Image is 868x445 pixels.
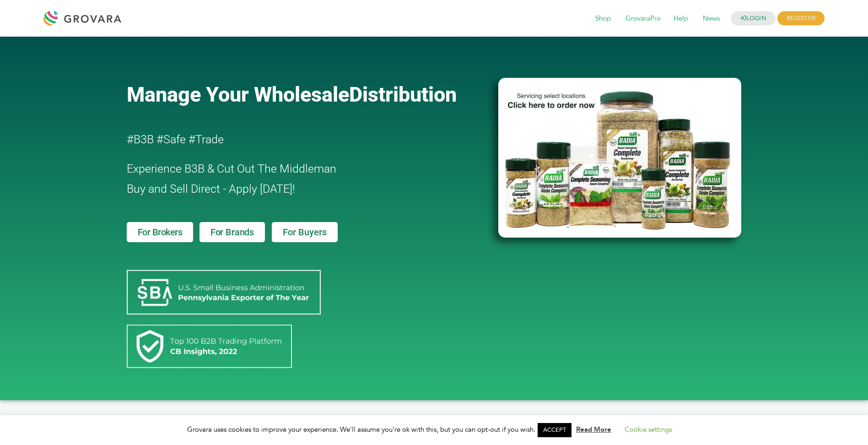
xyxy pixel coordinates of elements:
[696,10,726,27] span: News
[667,10,695,27] span: Help
[696,14,726,24] a: News
[589,14,617,24] a: Shop
[127,162,336,175] span: Experience B3B & Cut Out The Middleman
[138,228,183,237] span: For Brokers
[731,11,776,26] a: LOGIN
[210,228,254,237] span: For Brands
[127,130,446,150] h2: #B3B #Safe #Trade
[667,14,695,24] a: Help
[777,11,825,26] span: REGISTER
[127,222,194,242] a: For Brokers
[127,82,484,107] a: Manage Your WholesaleDistribution
[283,228,327,237] span: For Buyers
[127,182,295,195] span: Buy and Sell Direct - Apply [DATE]!
[619,14,667,24] a: GrovaraPro
[127,82,349,107] span: Manage Your Wholesale
[349,82,457,107] span: Distribution
[272,222,338,242] a: For Buyers
[625,425,672,434] a: Cookie settings
[619,10,667,27] span: GrovaraPro
[187,425,681,434] span: Grovara uses cookies to improve your experience. We'll assume you're ok with this, but you can op...
[199,222,265,242] a: For Brands
[538,423,571,437] a: ACCEPT
[589,10,617,27] span: Shop
[576,425,611,434] a: Read More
